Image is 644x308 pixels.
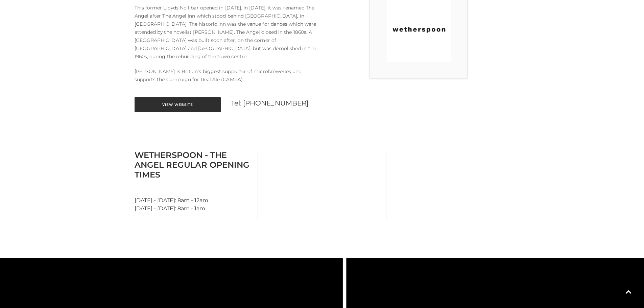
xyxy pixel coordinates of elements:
a: View Website [135,97,221,112]
p: This former Lloyds No.1 bar opened in [DATE]. In [DATE], it was renamed The Angel after The Angel... [135,4,317,61]
p: [PERSON_NAME] is Britain’s biggest supporter of microbreweries and supports the Campaign for Real... [135,67,317,84]
a: Tel: [PHONE_NUMBER] [231,99,309,107]
div: [DATE] - [DATE]: 8am - 12am [DATE] - [DATE]: 8am - 1am [129,150,258,221]
h3: Wetherspoon - The Angel Regular Opening Times [135,150,253,180]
